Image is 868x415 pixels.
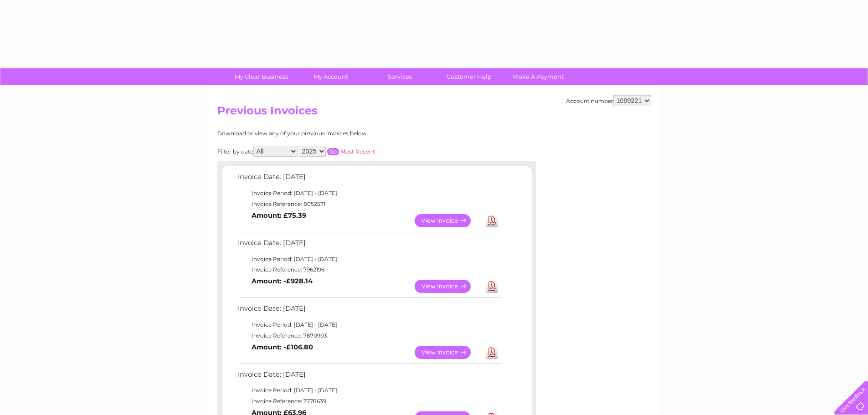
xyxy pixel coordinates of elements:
[252,343,313,351] b: Amount: -£106.80
[236,188,502,199] td: Invoice Period: [DATE] - [DATE]
[224,68,299,85] a: My Clear Business
[486,214,498,227] a: Download
[431,68,507,85] a: Customer Help
[362,68,437,85] a: Services
[236,319,502,330] td: Invoice Period: [DATE] - [DATE]
[217,130,457,137] div: Download or view any of your previous invoices below.
[236,237,502,254] td: Invoice Date: [DATE]
[415,280,482,293] a: View
[236,385,502,396] td: Invoice Period: [DATE] - [DATE]
[415,214,482,227] a: View
[236,199,502,210] td: Invoice Reference: 8052571
[566,95,651,106] div: Account number
[236,369,502,385] td: Invoice Date: [DATE]
[486,280,498,293] a: Download
[236,302,502,319] td: Invoice Date: [DATE]
[236,171,502,188] td: Invoice Date: [DATE]
[415,346,482,359] a: View
[486,346,498,359] a: Download
[501,68,576,85] a: Make A Payment
[236,264,502,275] td: Invoice Reference: 7962196
[217,146,457,157] div: Filter by date
[217,104,651,122] h2: Previous Invoices
[293,68,368,85] a: My Account
[252,211,306,220] b: Amount: £75.39
[252,277,313,285] b: Amount: -£928.14
[236,396,502,407] td: Invoice Reference: 7778639
[340,148,375,155] a: Most Recent
[236,330,502,341] td: Invoice Reference: 7870903
[236,254,502,265] td: Invoice Period: [DATE] - [DATE]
